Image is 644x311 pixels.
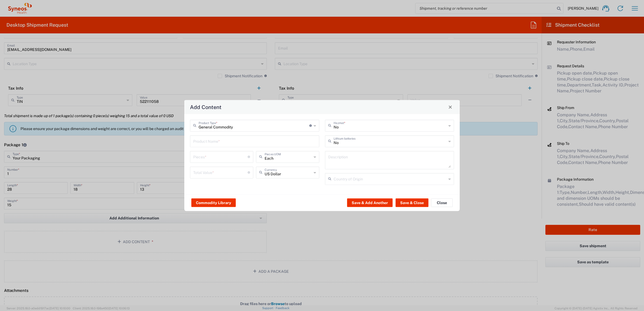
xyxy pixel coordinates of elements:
[190,103,221,111] h4: Add Content
[191,198,236,207] button: Commodity Library
[347,198,393,207] button: Save & Add Another
[396,198,428,207] button: Save & Close
[431,198,453,207] button: Close
[446,103,454,111] button: Close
